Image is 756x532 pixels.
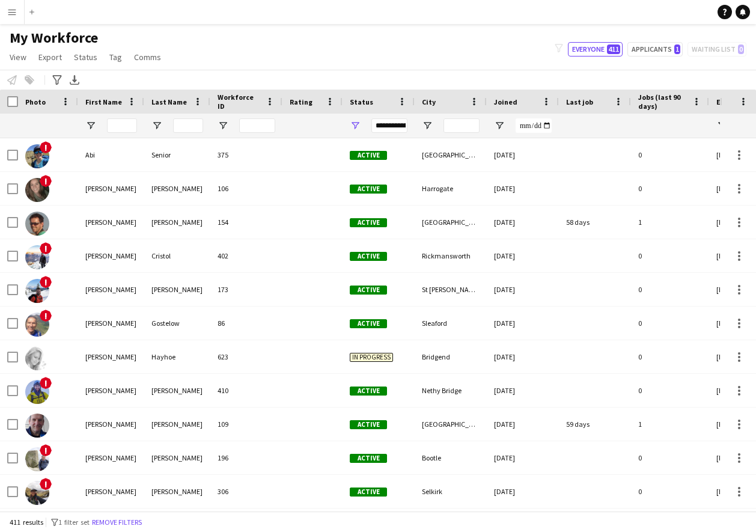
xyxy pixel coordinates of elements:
img: Adam Cristol [25,245,49,269]
div: [PERSON_NAME] [78,172,144,205]
div: 1 [631,206,709,239]
span: ! [40,444,52,456]
div: 86 [210,307,282,340]
div: 196 [210,441,282,474]
div: 375 [210,138,282,171]
div: [DATE] [487,239,559,272]
div: [PERSON_NAME] [78,340,144,373]
div: [PERSON_NAME] [78,408,144,441]
button: Open Filter Menu [151,120,162,131]
div: [PERSON_NAME] [78,374,144,407]
span: Joined [494,97,517,106]
span: Status [350,97,373,106]
img: Alan McGing [25,447,49,471]
div: 0 [631,374,709,407]
span: Active [350,252,387,261]
span: Active [350,286,387,295]
div: [DATE] [487,307,559,340]
img: Abigail Hargraves [25,178,49,202]
input: Last Name Filter Input [173,118,203,133]
span: Active [350,454,387,463]
img: Adam Sanderson [25,279,49,303]
div: [GEOGRAPHIC_DATA] [415,206,487,239]
div: [DATE] [487,475,559,508]
div: Bootle [415,441,487,474]
span: Active [350,420,387,429]
img: Abi Senior [25,144,49,168]
div: [DATE] [487,340,559,373]
button: Open Filter Menu [494,120,505,131]
div: [DATE] [487,408,559,441]
input: City Filter Input [444,118,480,133]
div: Rickmansworth [415,239,487,272]
div: [PERSON_NAME] [144,273,210,306]
div: [PERSON_NAME] [144,172,210,205]
div: Selkirk [415,475,487,508]
div: Cristol [144,239,210,272]
div: [PERSON_NAME] [144,441,210,474]
div: 0 [631,239,709,272]
span: Jobs (last 90 days) [638,93,687,111]
input: First Name Filter Input [107,118,137,133]
span: View [10,52,26,63]
button: Remove filters [90,516,144,529]
div: [PERSON_NAME] [78,475,144,508]
div: 154 [210,206,282,239]
button: Open Filter Menu [85,120,96,131]
span: Active [350,387,387,396]
div: Abi [78,138,144,171]
div: 0 [631,138,709,171]
div: [DATE] [487,441,559,474]
span: ! [40,310,52,322]
button: Open Filter Menu [350,120,361,131]
img: Adrian Gostelow [25,313,49,337]
div: Gostelow [144,307,210,340]
span: Email [716,97,736,106]
div: Nethy Bridge [415,374,487,407]
span: Active [350,488,387,497]
button: Applicants1 [627,42,683,57]
span: City [422,97,436,106]
app-action-btn: Export XLSX [67,73,82,87]
span: First Name [85,97,122,106]
div: 0 [631,340,709,373]
div: [GEOGRAPHIC_DATA] [415,138,487,171]
span: In progress [350,353,393,362]
div: [GEOGRAPHIC_DATA] [415,408,487,441]
button: Open Filter Menu [422,120,433,131]
button: Open Filter Menu [218,120,228,131]
div: 0 [631,172,709,205]
div: 1 [631,408,709,441]
div: [PERSON_NAME] [78,239,144,272]
div: [PERSON_NAME] [78,441,144,474]
div: 106 [210,172,282,205]
div: 402 [210,239,282,272]
span: Last Name [151,97,187,106]
button: Open Filter Menu [716,120,727,131]
div: 0 [631,475,709,508]
div: 623 [210,340,282,373]
div: [DATE] [487,374,559,407]
img: Alan Dorward [25,414,49,438]
span: ! [40,242,52,254]
span: ! [40,377,52,389]
span: My Workforce [10,29,98,47]
span: ! [40,478,52,490]
div: Sleaford [415,307,487,340]
input: Joined Filter Input [516,118,552,133]
div: 59 days [559,408,631,441]
div: [DATE] [487,172,559,205]
div: Hayhoe [144,340,210,373]
span: Comms [134,52,161,63]
span: ! [40,141,52,153]
div: Senior [144,138,210,171]
div: Harrogate [415,172,487,205]
span: Active [350,185,387,194]
div: [PERSON_NAME] [144,408,210,441]
span: Tag [109,52,122,63]
img: Adam Clarke [25,212,49,236]
span: 1 filter set [58,518,90,527]
span: Active [350,218,387,227]
span: 411 [607,44,620,54]
div: [PERSON_NAME] [144,374,210,407]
